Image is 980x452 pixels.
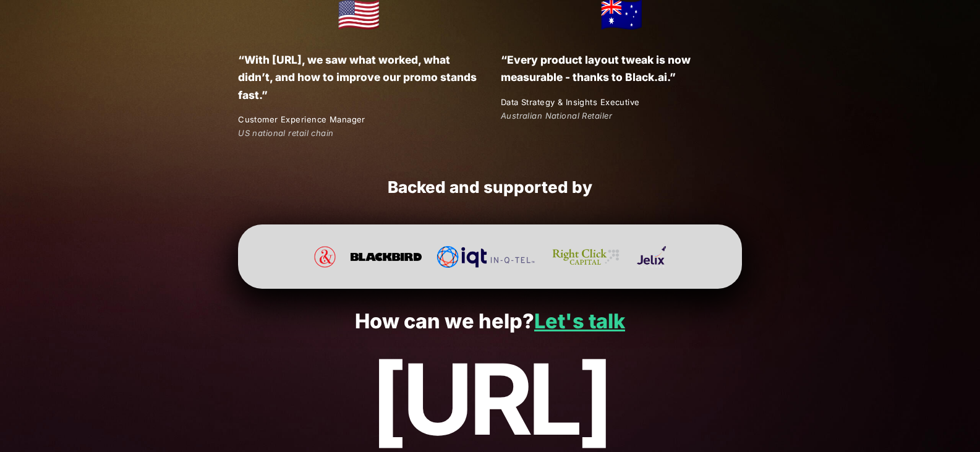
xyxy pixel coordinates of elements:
[314,246,336,268] img: Pan Effect Website
[534,309,625,333] a: Let's talk
[238,177,742,198] h2: Backed and supported by
[437,246,535,268] img: In-Q-Tel (IQT)
[238,51,479,103] p: “With [URL], we saw what worked, what didn’t, and how to improve our promo stands fast.”
[501,51,742,86] p: “Every product layout tweak is now measurable - thanks to Black.ai.”
[501,96,742,109] p: Data Strategy & Insights Executive
[238,128,333,138] em: US national retail chain
[501,111,612,121] em: Australian National Retailer
[550,246,622,268] img: Right Click Capital Website
[637,246,665,268] img: Jelix Ventures Website
[27,310,953,333] p: How can we help?
[238,113,479,126] p: Customer Experience Manager
[351,246,422,268] img: Blackbird Ventures Website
